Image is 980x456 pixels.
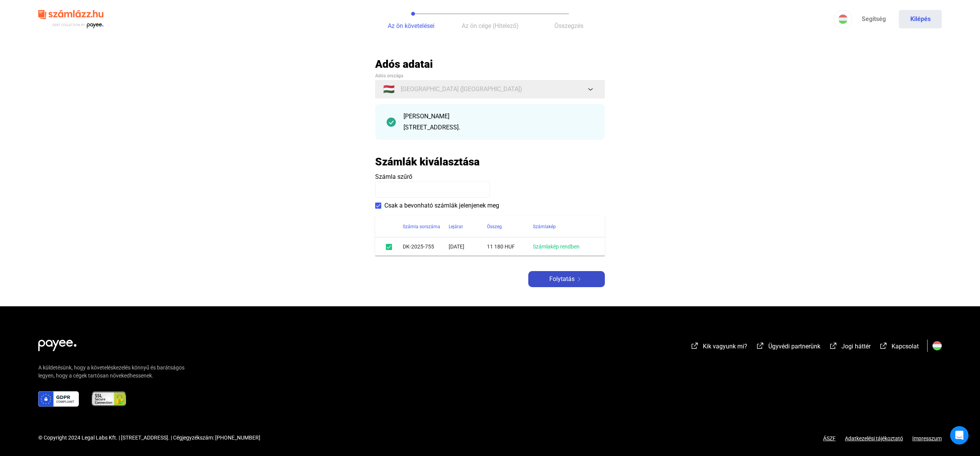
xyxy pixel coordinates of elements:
[38,7,103,32] img: szamlazzhu-logo
[375,80,605,98] button: 🇭🇺[GEOGRAPHIC_DATA] ([GEOGRAPHIC_DATA])
[403,222,449,231] div: Számla sorszáma
[449,237,487,256] td: [DATE]
[879,342,888,350] img: external-link-white
[912,435,942,441] a: Impresszum
[533,222,556,231] div: Számlakép
[449,222,463,231] div: Lejárat
[841,343,871,350] span: Jogi háttér
[403,112,593,121] div: [PERSON_NAME]
[575,277,584,281] img: arrow-right-white
[38,434,260,442] div: © Copyright 2024 Legal Labs Kft. | [STREET_ADDRESS]. | Cégjegyzékszám: [PHONE_NUMBER]
[823,435,836,441] a: ÁSZF
[38,391,79,407] img: gdpr
[487,237,533,256] td: 11 180 HUF
[375,173,412,180] span: Számla szűrő
[690,342,699,350] img: external-link-white
[375,155,480,168] h2: Számlák kiválasztása
[487,222,533,231] div: Összeg
[401,85,522,94] span: [GEOGRAPHIC_DATA] ([GEOGRAPHIC_DATA])
[892,343,919,350] span: Kapcsolat
[950,426,969,445] div: Open Intercom Messenger
[756,344,820,351] a: external-link-whiteÜgyvédi partnerünk
[933,341,942,350] img: HU.svg
[838,15,848,24] img: HU
[756,342,765,350] img: external-link-white
[690,344,747,351] a: external-link-whiteKik vagyunk mi?
[487,222,502,231] div: Összeg
[91,391,127,407] img: ssl
[852,10,895,28] a: Segítség
[533,222,596,231] div: Számlakép
[899,10,942,28] button: Kilépés
[375,57,605,71] h2: Adós adatai
[387,118,396,127] img: checkmark-darker-green-circle
[388,22,434,29] span: Az ön követelései
[384,201,499,210] span: Csak a bevonható számlák jelenjenek meg
[836,435,912,441] a: Adatkezelési tájékoztató
[403,237,449,256] td: DK-2025-755
[528,271,605,287] button: Folytatásarrow-right-white
[533,244,580,250] a: Számlakép rendben
[829,344,871,351] a: external-link-whiteJogi háttér
[383,85,395,94] span: 🇭🇺
[768,343,820,350] span: Ügyvédi partnerünk
[449,222,487,231] div: Lejárat
[403,123,593,132] div: [STREET_ADDRESS].
[549,275,575,284] span: Folytatás
[375,73,403,78] span: Adós országa
[403,222,440,231] div: Számla sorszáma
[834,10,852,28] button: HU
[703,343,747,350] span: Kik vagyunk mi?
[879,344,919,351] a: external-link-whiteKapcsolat
[829,342,838,350] img: external-link-white
[462,22,519,29] span: Az ön cége (Hitelező)
[554,22,583,29] span: Összegzés
[38,335,77,351] img: white-payee-white-dot.svg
